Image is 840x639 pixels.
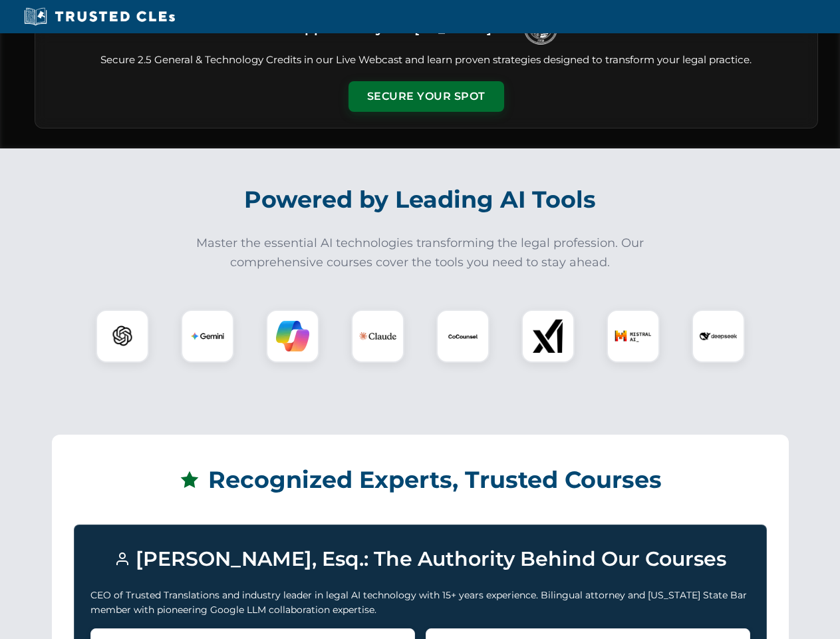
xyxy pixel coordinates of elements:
[351,310,404,363] div: Claude
[700,318,737,355] img: DeepSeek Logo
[615,318,652,355] img: Mistral AI Logo
[266,310,319,363] div: Copilot
[20,7,179,27] img: Trusted CLEs
[52,176,789,223] h2: Powered by Leading AI Tools
[188,234,653,272] p: Master the essential AI technologies transforming the legal profession. Our comprehensive courses...
[531,319,565,353] img: xAI Logo
[51,53,801,68] p: Secure 2.5 General & Technology Credits in our Live Webcast and learn proven strategies designed ...
[191,319,224,353] img: Gemini Logo
[181,310,234,363] div: Gemini
[446,319,480,353] img: CoCounsel Logo
[103,317,142,355] img: ChatGPT Logo
[692,310,745,363] div: DeepSeek
[349,81,504,112] button: Secure Your Spot
[607,310,660,363] div: Mistral AI
[276,319,309,353] img: Copilot Logo
[96,310,149,363] div: ChatGPT
[521,310,575,363] div: xAI
[74,457,767,503] h2: Recognized Experts, Trusted Courses
[436,310,490,363] div: CoCounsel
[359,318,396,355] img: Claude Logo
[90,541,750,577] h3: [PERSON_NAME], Esq.: The Authority Behind Our Courses
[90,588,750,618] p: CEO of Trusted Translations and industry leader in legal AI technology with 15+ years experience....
